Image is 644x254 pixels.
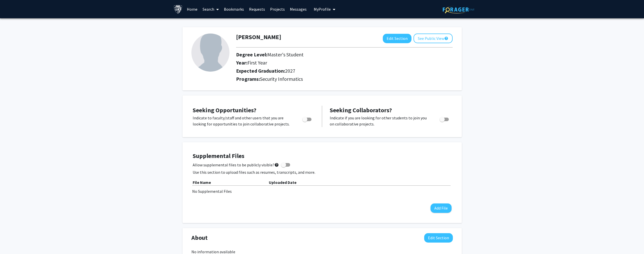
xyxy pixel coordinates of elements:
a: Projects [268,0,287,18]
p: Indicate to faculty/staff and other users that you are looking for opportunities to join collabor... [193,115,293,127]
a: Bookmarks [221,0,246,18]
h2: Degree Level: [236,52,409,58]
span: About [191,233,208,242]
div: Toggle [438,115,452,122]
span: Master's Student [267,51,304,58]
div: No Supplemental Files [192,188,452,194]
iframe: Chat [4,231,22,250]
span: Seeking Collaborators? [330,106,392,114]
h2: Programs: [236,76,453,82]
h2: Expected Graduation: [236,68,409,74]
div: Toggle [300,115,314,122]
span: First Year [247,59,267,66]
span: 2027 [285,68,295,74]
button: Edit Section [383,34,411,43]
h1: [PERSON_NAME] [236,34,281,41]
a: Search [200,0,221,18]
b: File Name [193,180,211,185]
button: Add File [431,203,452,213]
img: Profile Picture [191,34,229,72]
h4: Supplemental Files [193,152,452,160]
a: Home [184,0,200,18]
p: Use this section to upload files such as resumes, transcripts, and more. [193,169,452,175]
a: Messages [287,0,309,18]
button: See Public View [414,34,453,43]
img: Johns Hopkins University Logo [174,5,183,14]
span: Seeking Opportunities? [193,106,256,114]
p: Indicate if you are looking for other students to join you on collaborative projects. [330,115,430,127]
a: Requests [246,0,268,18]
span: My Profile [314,7,331,12]
span: Allow supplemental files to be publicly visible? [193,162,279,168]
img: ForagerOne Logo [443,6,474,13]
mat-icon: help [274,162,279,168]
h2: Year: [236,60,409,66]
button: Edit About [424,233,453,243]
span: Security Informatics [260,76,303,82]
mat-icon: help [444,35,448,41]
b: Uploaded Date [269,180,296,185]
